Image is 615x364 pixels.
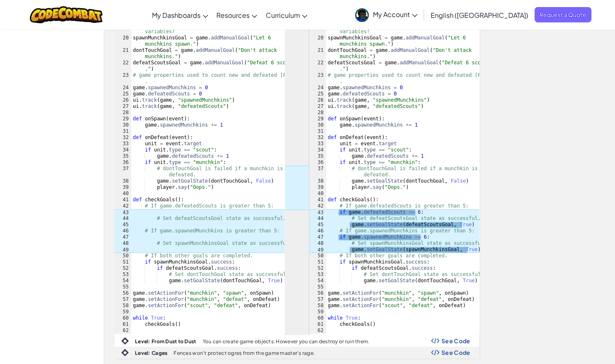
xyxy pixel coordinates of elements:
div: 51 [115,259,131,265]
img: avatar [355,8,369,22]
div: 20 [309,35,326,47]
div: 49 [115,247,131,253]
div: 62 [115,327,131,334]
div: 61 [309,321,326,327]
div: 31 [115,128,131,134]
p: Fences won't protect ogres from the game master's rage. [174,350,315,356]
div: 45 [115,222,131,228]
div: 36 [309,159,326,166]
div: 29 [309,116,326,122]
div: 32 [309,134,326,141]
div: 30 [309,122,326,128]
div: 44 [115,215,131,222]
div: 42 [115,203,131,209]
div: 53 [115,271,131,278]
div: 29 [115,116,131,122]
div: 61 [115,321,131,327]
span: My Dashboards [152,11,201,20]
div: 50 [115,253,131,259]
div: 32 [115,134,131,141]
div: 57 [115,296,131,303]
div: 46 [309,228,326,234]
div: 48 [115,240,131,247]
div: 38 [115,178,131,184]
span: English ([GEOGRAPHIC_DATA]) [431,11,528,20]
div: 40 [115,191,131,197]
span: Curriculum [265,11,300,20]
div: 55 [115,284,131,290]
a: Request a Quote [534,7,591,22]
div: 37 [309,166,326,178]
a: Level: From Dust to Dust You can create game objects. However you can destroy or ruin them. Show ... [115,335,479,347]
div: 56 [115,290,131,296]
div: 50 [309,253,326,259]
div: 41 [115,197,131,203]
div: 24 [115,85,131,91]
div: 26 [115,97,131,103]
div: 53 [309,271,326,278]
div: 58 [309,303,326,309]
div: 62 [309,327,326,334]
div: 25 [309,91,326,97]
div: 57 [309,296,326,303]
div: 54 [309,278,326,284]
div: 54 [115,278,131,284]
div: 58 [115,303,131,309]
div: 45 [309,222,326,228]
a: My Account [351,2,421,28]
div: 40 [309,191,326,197]
div: 24 [309,85,326,91]
a: English ([GEOGRAPHIC_DATA]) [426,4,532,26]
div: 20 [115,35,131,47]
div: 60 [309,315,326,321]
div: 27 [115,103,131,110]
a: Resources [212,4,261,26]
div: 28 [309,110,326,116]
div: 41 [309,197,326,203]
div: 39 [115,184,131,191]
div: 48 [309,240,326,247]
a: Level: Cages Fences won't protect ogres from the game master's rage. Show Code Logo See Code [115,347,479,358]
div: 47 [115,234,131,240]
div: 59 [115,309,131,315]
span: Resources [216,11,250,20]
div: 34 [309,147,326,153]
div: 59 [309,309,326,315]
div: 39 [309,184,326,191]
div: 52 [115,265,131,271]
span: See Code [441,349,470,356]
img: IconIntro.svg [121,337,129,344]
div: 42 [309,203,326,209]
a: My Dashboards [148,4,212,26]
div: 22 [309,60,326,72]
div: 44 [309,215,326,222]
span: See Code [441,337,470,344]
div: 35 [309,153,326,159]
img: CodeCombat logo [30,6,103,23]
div: 56 [309,290,326,296]
div: 37 [115,166,131,178]
div: 33 [309,141,326,147]
a: Curriculum [261,4,311,26]
div: 43 [115,209,131,215]
div: 22 [115,60,131,72]
div: 21 [309,47,326,60]
div: 30 [115,122,131,128]
div: 46 [115,228,131,234]
div: 26 [309,97,326,103]
b: Level: From Dust to Dust [135,338,196,344]
div: 25 [115,91,131,97]
div: 60 [115,315,131,321]
img: IconIntro.svg [121,349,129,356]
img: Show Code Logo [431,338,439,344]
div: 28 [115,110,131,116]
div: 34 [115,147,131,153]
div: 49 [309,247,326,253]
div: 55 [309,284,326,290]
span: My Account [373,10,417,19]
p: You can create game objects. However you can destroy or ruin them. [202,339,369,344]
img: Show Code Logo [431,349,439,355]
div: 33 [115,141,131,147]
